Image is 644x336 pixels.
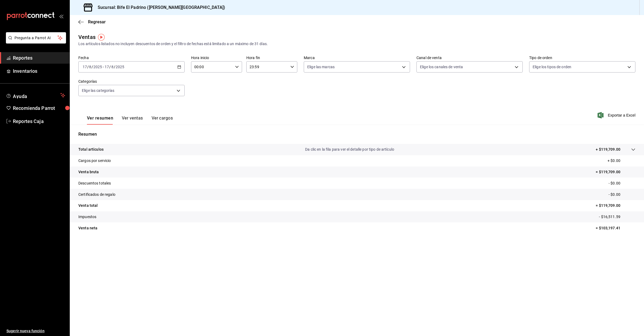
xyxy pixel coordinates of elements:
p: = $103,197.41 [596,225,635,231]
p: Impuestos [78,214,96,220]
p: = $119,709.00 [596,203,635,208]
span: Pregunta a Parrot AI [14,35,58,41]
span: Sugerir nueva función [6,328,65,334]
span: Elige los canales de venta [420,64,463,70]
p: Resumen [78,131,635,138]
span: Inventarios [13,67,65,75]
span: Ayuda [13,92,58,99]
p: Venta total [78,203,98,208]
p: Da clic en la fila para ver el detalle por tipo de artículo [305,147,394,152]
img: Tooltip marker [98,34,105,41]
p: Cargos por servicio [78,158,111,164]
span: / [87,65,89,69]
p: + $0.00 [608,158,635,164]
a: Pregunta a Parrot AI [4,39,66,45]
label: Fecha [78,56,185,60]
button: Regresar [78,19,106,24]
label: Hora inicio [191,56,242,60]
div: Los artículos listados no incluyen descuentos de orden y el filtro de fechas está limitado a un m... [78,41,635,47]
p: = $119,709.00 [596,169,635,175]
p: Total artículos [78,147,104,152]
p: Descuentos totales [78,180,111,186]
p: - $0.00 [609,192,635,197]
span: Elige las categorías [82,88,115,93]
label: Categorías [78,80,185,83]
p: Certificados de regalo [78,192,115,197]
input: ---- [115,65,125,69]
button: Ver resumen [87,115,113,125]
span: Reportes [13,54,65,62]
input: -- [89,65,92,69]
p: - $16,511.59 [599,214,635,220]
button: Ver cargos [152,115,173,125]
span: - [103,65,104,69]
span: / [92,65,93,69]
p: Venta neta [78,225,97,231]
input: -- [82,65,87,69]
div: Ventas [78,33,96,41]
span: / [109,65,111,69]
button: Exportar a Excel [599,112,635,118]
span: / [114,65,115,69]
label: Tipo de orden [529,56,635,60]
span: Elige las marcas [307,64,335,70]
input: -- [111,65,114,69]
label: Hora fin [246,56,297,60]
button: Ver ventas [122,115,143,125]
label: Canal de venta [416,56,523,60]
span: Elige los tipos de orden [533,64,571,70]
button: open_drawer_menu [59,14,63,18]
button: Pregunta a Parrot AI [6,32,66,44]
span: Regresar [88,19,106,24]
input: ---- [93,65,102,69]
label: Marca [304,56,410,60]
h3: Sucursal: Bife El Padrino ([PERSON_NAME][GEOGRAPHIC_DATA]) [93,4,225,11]
span: Recomienda Parrot [13,104,65,112]
p: + $119,709.00 [596,147,620,152]
input: -- [104,65,109,69]
div: navigation tabs [87,115,173,125]
span: Reportes Caja [13,118,65,125]
p: - $0.00 [609,180,635,186]
p: Venta bruta [78,169,99,175]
